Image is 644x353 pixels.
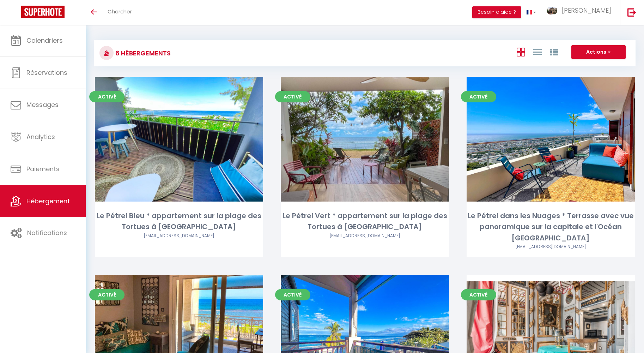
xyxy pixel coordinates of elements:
[547,7,557,15] img: ...
[89,91,124,102] span: Activé
[89,289,124,300] span: Activé
[114,45,171,61] h3: 6 Hébergements
[467,244,635,250] div: Airbnb
[95,210,263,233] div: Le Pétrel Bleu * appartement sur la plage des Tortues à [GEOGRAPHIC_DATA]
[275,91,310,102] span: Activé
[26,68,67,77] span: Réservations
[26,197,70,205] span: Hébergement
[562,6,611,15] span: [PERSON_NAME]
[461,91,496,102] span: Activé
[21,6,65,18] img: Super Booking
[26,100,59,109] span: Messages
[95,233,263,239] div: Airbnb
[571,45,626,59] button: Actions
[529,330,572,344] a: Editer
[472,6,521,18] button: Besoin d'aide ?
[344,330,386,344] a: Editer
[27,228,67,237] span: Notifications
[158,132,200,146] a: Editer
[529,132,572,146] a: Editer
[26,36,63,45] span: Calendriers
[627,8,636,17] img: logout
[275,289,310,300] span: Activé
[158,330,200,344] a: Editer
[461,289,496,300] span: Activé
[517,46,525,58] a: Vue en Box
[108,8,132,15] span: Chercher
[26,132,55,141] span: Analytics
[344,132,386,146] a: Editer
[281,210,449,233] div: Le Pétrel Vert * appartement sur la plage des Tortues à [GEOGRAPHIC_DATA]
[467,210,635,244] div: Le Pétrel dans les Nuages * Terrasse avec vue panoramique sur la capitale et l'Océan [GEOGRAPHIC_...
[26,164,60,173] span: Paiements
[533,46,542,58] a: Vue en Liste
[281,233,449,239] div: Airbnb
[550,46,558,58] a: Vue par Groupe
